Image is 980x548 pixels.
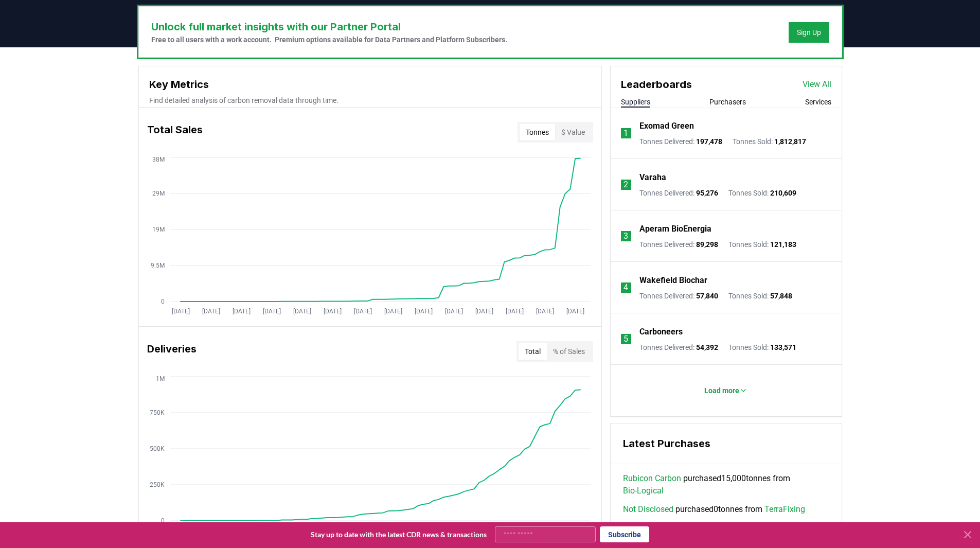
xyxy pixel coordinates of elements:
[623,503,673,516] a: Not Disclosed
[152,156,165,163] tspan: 38M
[728,291,792,301] p: Tonnes Sold :
[147,341,197,362] h3: Deliveries
[774,137,806,146] span: 1,812,817
[623,333,628,345] p: 5
[803,78,831,91] a: View All
[623,472,681,485] a: Rubicon Carbon
[161,517,165,524] tspan: 0
[639,342,718,352] p: Tonnes Delivered :
[171,308,189,315] tspan: [DATE]
[150,409,165,416] tspan: 750K
[152,226,165,233] tspan: 19M
[639,326,683,338] a: Carboneers
[709,97,746,107] button: Purchasers
[639,274,707,287] a: Wakefield Biochar
[639,171,666,184] a: Varaha
[623,230,628,242] p: 3
[623,179,628,191] p: 2
[639,188,718,198] p: Tonnes Delivered :
[151,34,507,45] p: Free to all users with a work account. Premium options available for Data Partners and Platform S...
[623,281,628,294] p: 4
[475,308,493,315] tspan: [DATE]
[639,136,722,147] p: Tonnes Delivered :
[152,190,165,197] tspan: 29M
[696,292,718,300] span: 57,840
[728,342,796,352] p: Tonnes Sold :
[764,522,805,534] a: TerraFixing
[639,120,694,132] a: Exomad Green
[444,308,462,315] tspan: [DATE]
[733,136,806,147] p: Tonnes Sold :
[293,308,311,315] tspan: [DATE]
[202,308,220,315] tspan: [DATE]
[151,19,507,34] h3: Unlock full market insights with our Partner Portal
[414,308,432,315] tspan: [DATE]
[623,472,829,497] span: purchased 15,000 tonnes from
[696,137,722,146] span: 197,478
[323,308,341,315] tspan: [DATE]
[623,485,664,497] a: Bio-Logical
[621,97,650,107] button: Suppliers
[151,262,165,269] tspan: 9.5M
[623,503,805,516] span: purchased 0 tonnes from
[770,189,796,197] span: 210,609
[696,343,718,351] span: 54,392
[696,189,718,197] span: 95,276
[623,522,805,534] span: purchased 0 tonnes from
[353,308,371,315] tspan: [DATE]
[770,343,796,351] span: 133,571
[728,188,796,198] p: Tonnes Sold :
[519,343,547,360] button: Total
[805,97,831,107] button: Services
[797,27,821,38] a: Sign Up
[149,77,591,92] h3: Key Metrics
[566,308,584,315] tspan: [DATE]
[623,522,673,534] a: Not Disclosed
[639,291,718,301] p: Tonnes Delivered :
[696,240,718,249] span: 89,298
[770,240,796,249] span: 121,183
[728,239,796,250] p: Tonnes Sold :
[621,77,692,92] h3: Leaderboards
[770,292,792,300] span: 57,848
[555,124,591,140] button: $ Value
[623,436,829,451] h3: Latest Purchases
[639,223,711,235] a: Aperam BioEnergia
[150,445,165,452] tspan: 500K
[156,375,165,382] tspan: 1M
[696,380,756,401] button: Load more
[505,308,523,315] tspan: [DATE]
[536,308,554,315] tspan: [DATE]
[623,127,628,139] p: 1
[789,22,829,43] button: Sign Up
[639,239,718,250] p: Tonnes Delivered :
[262,308,280,315] tspan: [DATE]
[150,481,165,488] tspan: 250K
[149,95,591,105] p: Find detailed analysis of carbon removal data through time.
[547,343,591,360] button: % of Sales
[147,122,203,143] h3: Total Sales
[161,298,165,305] tspan: 0
[520,124,555,140] button: Tonnes
[232,308,250,315] tspan: [DATE]
[764,503,805,516] a: TerraFixing
[704,385,739,396] p: Load more
[384,308,402,315] tspan: [DATE]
